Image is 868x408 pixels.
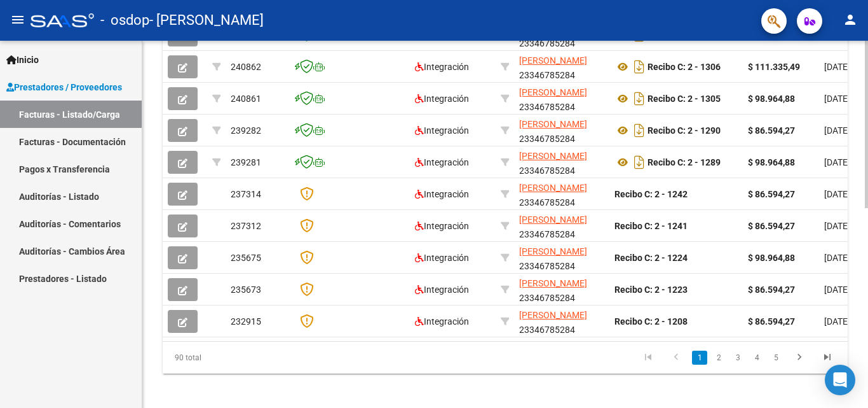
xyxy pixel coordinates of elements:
span: [PERSON_NAME] [519,310,587,320]
a: go to previous page [664,351,688,365]
strong: $ 98.964,88 [748,253,795,263]
li: page 5 [766,347,785,369]
span: [PERSON_NAME] [519,151,587,161]
strong: Recibo C: 2 - 1241 [614,221,688,231]
span: [DATE] [824,94,850,104]
li: page 4 [747,347,766,369]
strong: $ 86.594,27 [748,221,795,231]
div: 23346785284 [519,181,604,208]
div: 23346785284 [519,85,604,112]
i: Descargar documento [631,120,648,141]
strong: Recibo C: 2 - 1289 [648,157,721,167]
span: Integración [415,221,469,231]
strong: Recibo C: 2 - 1223 [614,285,688,295]
mat-icon: person [843,12,858,27]
span: [DATE] [824,253,850,263]
span: Inicio [6,53,39,67]
span: [DATE] [824,62,850,72]
span: [DATE] [824,189,850,199]
div: 23346785284 [519,53,604,80]
a: 1 [692,351,707,365]
strong: Recibo C: 2 - 1208 [614,316,688,327]
mat-icon: menu [10,12,25,27]
span: [PERSON_NAME] [519,119,587,129]
span: Integración [415,125,469,136]
strong: $ 98.964,88 [748,94,795,104]
span: 235675 [231,253,261,263]
a: 2 [711,351,726,365]
strong: Recibo C: 2 - 1242 [614,189,688,199]
span: 235673 [231,285,261,295]
strong: Recibo C: 2 - 1224 [614,253,688,263]
a: 4 [749,351,764,365]
span: Integración [415,316,469,327]
strong: Recibo C: 2 - 1306 [648,62,721,72]
li: page 3 [728,347,747,369]
span: Integración [415,253,469,263]
strong: $ 86.594,27 [748,125,795,136]
div: 23346785284 [519,244,604,271]
span: 237314 [231,189,261,199]
span: [PERSON_NAME] [519,278,587,288]
span: Prestadores / Proveedores [6,80,122,94]
div: 23346785284 [519,213,604,239]
span: 239281 [231,157,261,167]
div: 90 total [163,342,297,374]
span: [PERSON_NAME] [519,183,587,193]
i: Descargar documento [631,152,648,172]
span: [PERSON_NAME] [519,215,587,225]
a: 3 [730,351,745,365]
span: 232915 [231,316,261,327]
div: 23346785284 [519,117,604,144]
span: Integración [415,157,469,167]
strong: $ 86.594,27 [748,285,795,295]
a: go to next page [787,351,811,365]
a: go to last page [815,351,839,365]
span: Integración [415,189,469,199]
strong: $ 86.594,27 [748,189,795,199]
span: [DATE] [824,285,850,295]
span: Integración [415,285,469,295]
div: 23346785284 [519,276,604,303]
span: - osdop [100,6,149,34]
span: Integración [415,62,469,72]
span: [PERSON_NAME] [519,87,587,97]
strong: $ 111.335,49 [748,62,800,72]
i: Descargar documento [631,57,648,77]
span: [DATE] [824,125,850,136]
span: [DATE] [824,221,850,231]
span: 240862 [231,62,261,72]
span: 237312 [231,221,261,231]
span: [DATE] [824,316,850,327]
a: 5 [768,351,783,365]
span: 240861 [231,94,261,104]
span: [PERSON_NAME] [519,246,587,257]
span: 239282 [231,125,261,136]
i: Descargar documento [631,88,648,109]
span: [DATE] [824,157,850,167]
li: page 2 [709,347,728,369]
strong: $ 98.964,88 [748,157,795,167]
div: Open Intercom Messenger [825,365,855,395]
li: page 1 [690,347,709,369]
div: 23346785284 [519,308,604,335]
span: [PERSON_NAME] [519,55,587,66]
strong: $ 86.594,27 [748,316,795,327]
span: Integración [415,94,469,104]
strong: Recibo C: 2 - 1305 [648,94,721,104]
strong: Recibo C: 2 - 1290 [648,125,721,136]
div: 23346785284 [519,149,604,176]
span: - [PERSON_NAME] [149,6,264,34]
a: go to first page [636,351,660,365]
